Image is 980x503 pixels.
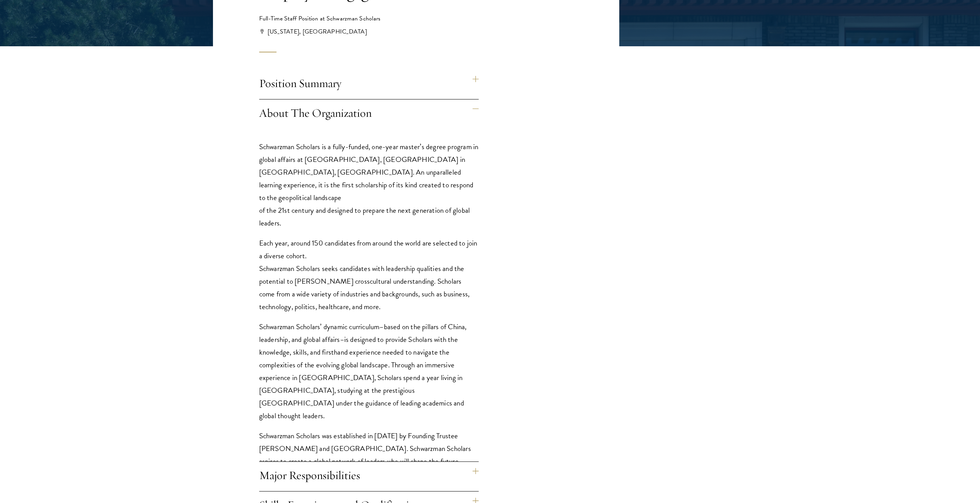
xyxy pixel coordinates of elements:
h4: About The Organization [259,99,479,129]
p: Each year, around 150 candidates from around the world are selected to join a diverse cohort. Sch... [259,237,479,313]
p: Schwarzman Scholars was established in [DATE] by Founding Trustee [PERSON_NAME] and [GEOGRAPHIC_D... [259,429,479,468]
div: [US_STATE], [GEOGRAPHIC_DATA] [260,27,502,36]
div: Full-Time Staff Position at Schwarzman Scholars [259,14,502,23]
h4: Position Summary [259,70,479,99]
h4: Major Responsibilities [259,462,479,491]
p: Schwarzman Scholars is a fully-funded, one-year master’s degree program in global affairs at [GEO... [259,140,479,229]
p: Schwarzman Scholars’ dynamic curriculum–based on the pillars of China, leadership, and global aff... [259,320,479,422]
